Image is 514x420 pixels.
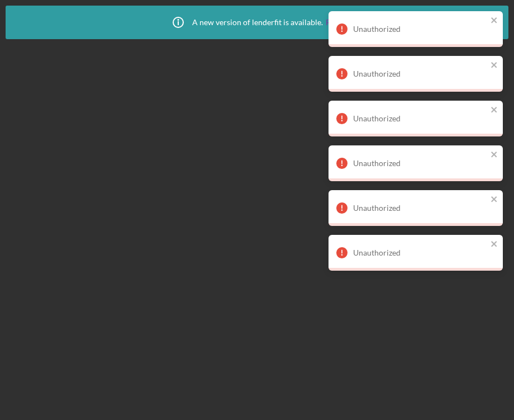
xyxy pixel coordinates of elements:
button: close [491,16,498,26]
div: Unauthorized [353,69,487,78]
a: Reload [326,18,350,27]
button: close [491,60,498,71]
div: Unauthorized [353,204,487,213]
div: Unauthorized [353,25,487,34]
button: close [491,105,498,116]
div: Unauthorized [353,159,487,168]
div: Unauthorized [353,248,487,257]
button: close [491,195,498,205]
div: Unauthorized [353,114,487,123]
button: close [491,239,498,250]
div: A new version of lenderfit is available. [164,8,350,36]
button: close [491,150,498,161]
